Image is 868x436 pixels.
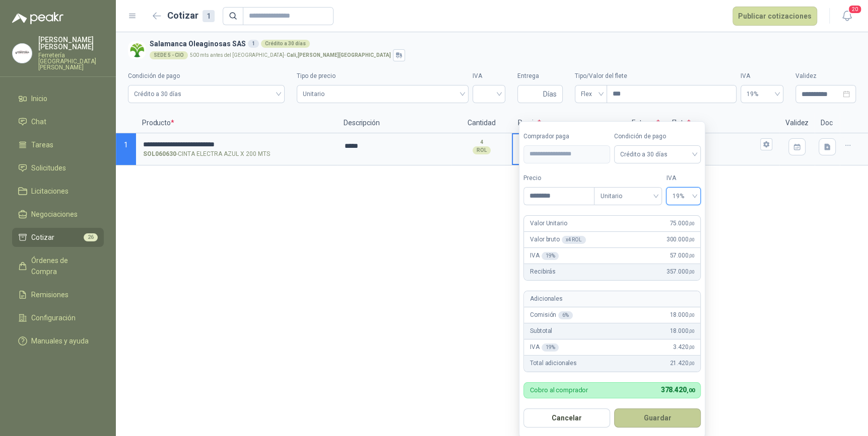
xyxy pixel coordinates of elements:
[530,310,573,320] p: Comisión
[124,141,128,149] span: 1
[689,344,695,350] span: ,00
[530,294,562,304] p: Adicionales
[666,235,695,244] span: 300.000
[38,52,104,70] p: Ferretería [GEOGRAPHIC_DATA][PERSON_NAME]
[747,86,777,102] span: 19%
[558,311,573,319] div: 6 %
[451,113,512,133] p: Cantidad
[542,252,559,260] div: 19 %
[741,71,783,81] label: IVA
[150,51,188,59] div: SEDE 5 - CIO
[666,267,695,277] span: 357.000
[31,255,94,277] span: Órdenes de Compra
[12,308,104,327] a: Configuración
[661,386,695,394] span: 378.420
[530,251,559,260] p: IVA
[12,112,104,131] a: Chat
[581,86,601,102] span: Flex
[12,228,104,247] a: Cotizar26
[517,71,563,81] label: Entrega
[530,267,556,277] p: Recibirás
[31,312,76,323] span: Configuración
[480,138,483,146] p: 4
[530,359,577,368] p: Total adicionales
[12,205,104,224] a: Negociaciones
[13,44,32,63] img: Company Logo
[31,186,69,197] span: Licitaciones
[31,162,66,173] span: Solicitudes
[297,71,469,81] label: Tipo de precio
[689,269,695,275] span: ,00
[689,312,695,318] span: ,00
[530,387,588,393] p: Cobro al comprador
[530,219,567,228] p: Valor Unitario
[795,71,856,81] label: Validez
[303,86,462,102] span: Unitario
[838,7,856,25] button: 20
[31,232,54,243] span: Cotizar
[670,310,694,320] span: 18.000
[700,140,758,148] input: Flex $
[673,342,694,352] span: 3.420
[670,326,694,336] span: 18.000
[625,113,665,133] p: Entrega
[815,113,840,133] p: Doc
[689,237,695,242] span: ,00
[530,235,586,244] p: Valor bruto
[523,173,594,183] label: Precio
[530,342,559,352] p: IVA
[12,331,104,351] a: Manuales y ayuda
[473,71,505,81] label: IVA
[150,38,852,49] h3: Salamanca Oleaginosas SAS
[31,209,78,220] span: Negociaciones
[530,326,552,336] p: Subtotal
[128,41,146,59] img: Company Logo
[203,10,215,22] div: 1
[542,343,559,352] div: 19 %
[84,233,98,241] span: 26
[143,149,176,159] strong: SOL060630
[575,71,737,81] label: Tipo/Valor del flete
[760,138,772,150] button: Flex $
[190,53,391,58] p: 500 mts antes del [GEOGRAPHIC_DATA] -
[689,328,695,334] span: ,00
[779,113,815,133] p: Validez
[687,387,695,394] span: ,00
[12,158,104,178] a: Solicitudes
[473,146,491,154] div: ROL
[614,408,701,427] button: Guardar
[167,9,215,23] h2: Cotizar
[672,189,695,204] span: 19%
[38,36,104,50] p: [PERSON_NAME] [PERSON_NAME]
[732,7,817,26] button: Publicar cotizaciones
[562,236,586,244] div: x 4 ROL
[620,147,695,162] span: Crédito a 30 días
[261,40,310,48] div: Crédito a 30 días
[689,253,695,258] span: ,00
[523,408,610,427] button: Cancelar
[689,221,695,226] span: ,00
[31,139,53,150] span: Tareas
[287,52,391,58] strong: Cali , [PERSON_NAME][GEOGRAPHIC_DATA]
[134,86,279,102] span: Crédito a 30 días
[31,116,46,127] span: Chat
[143,149,270,159] p: - CINTA ELECTRA AZUL X 200 MTS
[614,132,701,141] label: Condición de pago
[136,113,338,133] p: Producto
[12,135,104,154] a: Tareas
[12,12,63,24] img: Logo peakr
[31,93,47,104] span: Inicio
[338,113,451,133] p: Descripción
[31,289,69,300] span: Remisiones
[666,173,701,183] label: IVA
[31,335,89,346] span: Manuales y ayuda
[665,113,779,133] p: Flete
[248,40,259,48] div: 1
[143,141,330,148] input: SOL060630-CINTA ELECTRA AZUL X 200 MTS
[543,85,557,103] span: Días
[670,219,694,228] span: 75.000
[600,189,656,204] span: Unitario
[512,113,626,133] p: Precio
[12,251,104,281] a: Órdenes de Compra
[670,251,694,260] span: 57.000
